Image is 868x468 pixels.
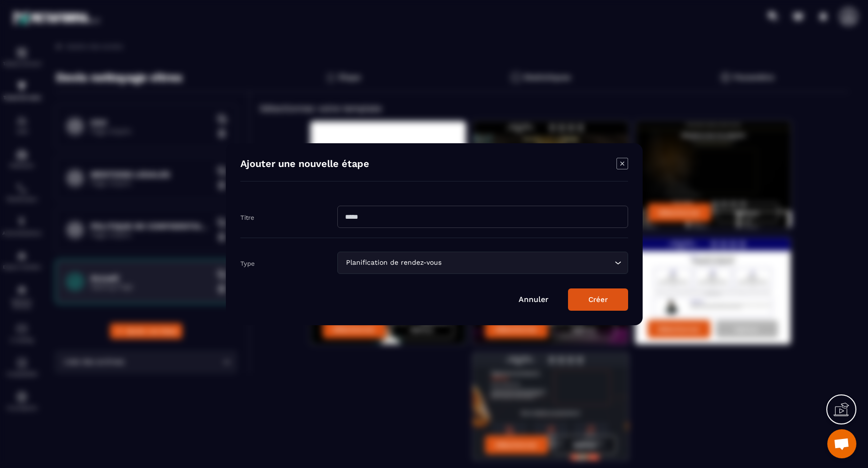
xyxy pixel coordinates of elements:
input: Search for option [443,257,612,268]
h4: Ajouter une nouvelle étape [240,158,369,171]
div: Search for option [337,252,628,274]
label: Type [240,259,255,267]
button: Créer [568,288,628,311]
a: Annuler [519,295,549,304]
a: Ouvrir le chat [827,429,856,458]
span: Planification de rendez-vous [344,257,443,268]
label: Titre [240,213,254,221]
